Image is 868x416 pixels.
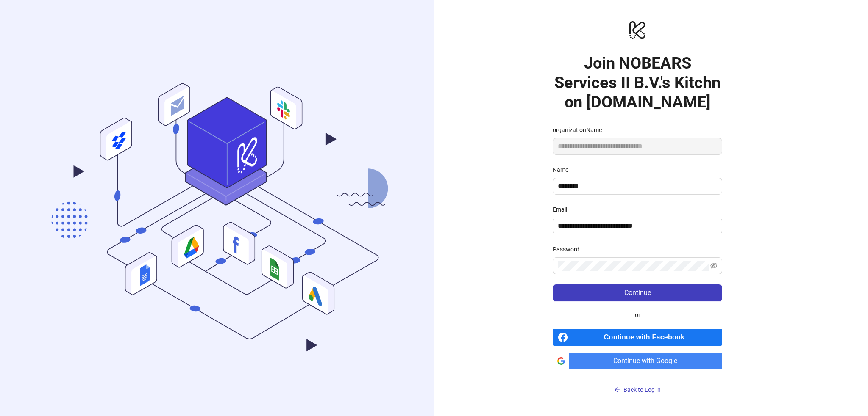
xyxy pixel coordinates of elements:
a: Continue with Google [553,353,722,369]
span: Continue with Google [573,353,722,369]
a: Back to Log in [553,369,722,397]
a: Continue with Facebook [553,329,722,346]
span: arrow-left [614,387,620,393]
input: Password [558,261,709,271]
input: organizationName [553,138,722,155]
span: Continue [624,289,651,297]
input: Name [558,181,715,191]
button: Continue [553,284,722,301]
span: Back to Log in [623,386,661,393]
span: or [628,310,647,320]
label: Email [553,205,573,214]
input: Email [558,221,715,231]
button: Back to Log in [553,383,722,397]
label: Password [553,245,585,254]
label: organizationName [553,125,607,135]
span: eye-invisible [710,262,717,269]
span: Continue with Facebook [571,329,722,346]
label: Name [553,165,574,174]
h1: Join NOBEARS Services II B.V.'s Kitchn on [DOMAIN_NAME] [553,53,722,112]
